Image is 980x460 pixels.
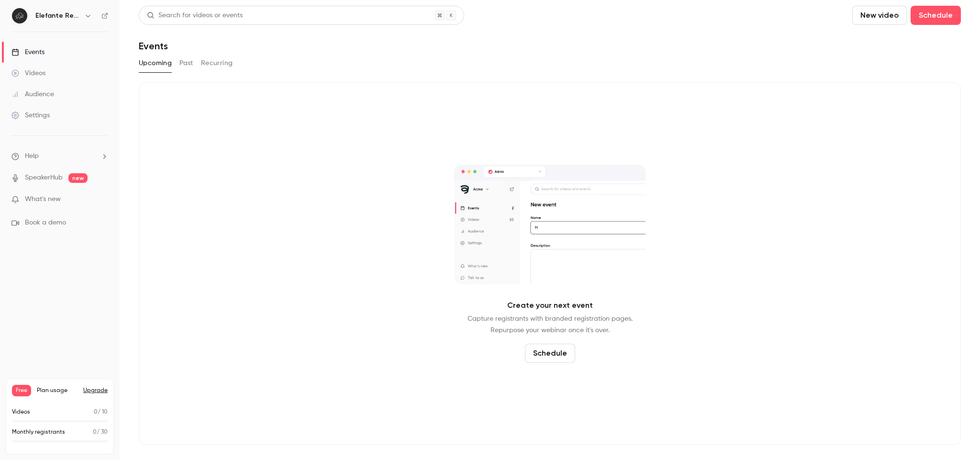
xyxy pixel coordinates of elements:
span: new [68,173,88,183]
button: Recurring [201,56,233,71]
div: Events [11,47,45,57]
button: New video [852,6,907,25]
button: Upgrade [83,387,108,394]
span: Free [12,385,31,396]
div: Audience [11,90,54,99]
button: Schedule [525,344,575,363]
span: 0 [93,429,97,435]
iframe: Noticeable Trigger [97,195,108,204]
button: Schedule [911,6,961,25]
h1: Events [139,40,168,52]
span: 0 [94,409,98,415]
p: Create your next event [507,300,593,311]
span: Help [25,151,39,161]
div: Settings [11,111,50,120]
button: Upcoming [139,56,172,71]
h6: Elefante RevOps [35,11,80,21]
p: / 30 [93,428,108,437]
span: Book a demo [25,218,66,228]
img: Elefante RevOps [12,8,27,23]
span: Plan usage [37,387,78,394]
a: SpeakerHub [25,173,63,183]
div: Search for videos or events [147,11,243,21]
button: Past [179,56,193,71]
p: Capture registrants with branded registration pages. Repurpose your webinar once it's over. [468,313,633,336]
p: Monthly registrants [12,428,65,437]
div: Videos [11,68,45,78]
li: help-dropdown-opener [11,151,108,161]
p: Videos [12,408,30,416]
span: What's new [25,194,61,204]
p: / 10 [94,408,108,416]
